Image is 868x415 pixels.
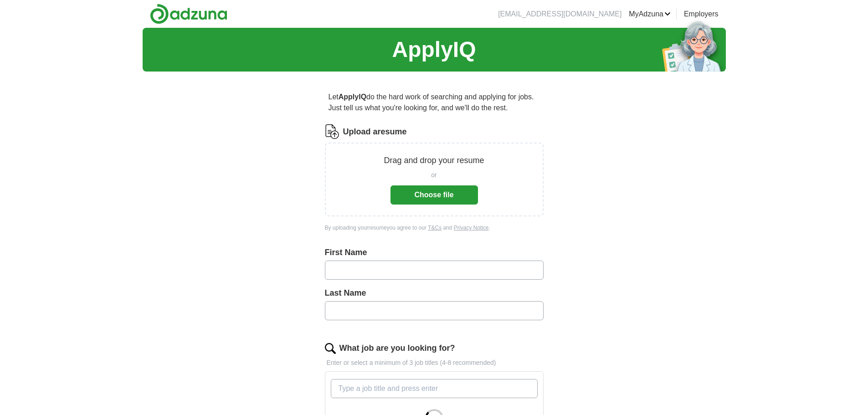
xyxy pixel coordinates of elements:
[392,33,476,66] h1: ApplyIQ
[684,9,719,20] a: Employers
[390,185,478,205] button: Choose file
[325,224,544,232] div: By uploading your resume you agree to our and .
[384,154,484,167] p: Drag and drop your resume
[339,342,455,354] label: What job are you looking for?
[454,225,489,231] a: Privacy Notice
[150,4,227,24] img: Adzuna logo
[343,126,407,138] label: Upload a resume
[325,124,339,139] img: CV Icon
[325,358,544,368] p: Enter or select a minimum of 3 job titles (4-8 recommended)
[325,287,544,299] label: Last Name
[339,93,366,101] strong: ApplyIQ
[325,246,544,259] label: First Name
[325,88,544,117] p: Let do the hard work of searching and applying for jobs. Just tell us what you're looking for, an...
[629,9,671,20] a: MyAdzuna
[428,225,442,231] a: T&Cs
[331,379,538,398] input: Type a job title and press enter
[498,9,621,20] li: [EMAIL_ADDRESS][DOMAIN_NAME]
[431,170,437,180] span: or
[325,343,336,354] img: search.png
